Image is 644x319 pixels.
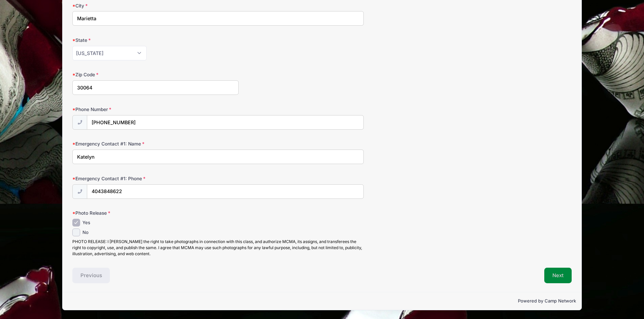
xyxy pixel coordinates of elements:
button: Next [544,268,572,283]
label: Emergency Contact #1: Phone [72,175,239,182]
input: (xxx) xxx-xxxx [87,184,363,199]
label: No [82,229,89,236]
label: City [72,2,239,9]
p: Powered by Camp Network [68,298,576,304]
label: Zip Code [72,71,239,78]
div: PHOTO RELEASE: I [PERSON_NAME] the right to take photographs in connection with this class, and a... [72,239,364,257]
input: (xxx) xxx-xxxx [87,115,363,130]
label: Yes [82,219,90,226]
input: xxxxx [72,80,239,95]
label: State [72,37,239,44]
label: Photo Release [72,210,239,216]
label: Phone Number [72,106,239,113]
label: Emergency Contact #1: Name [72,140,239,147]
